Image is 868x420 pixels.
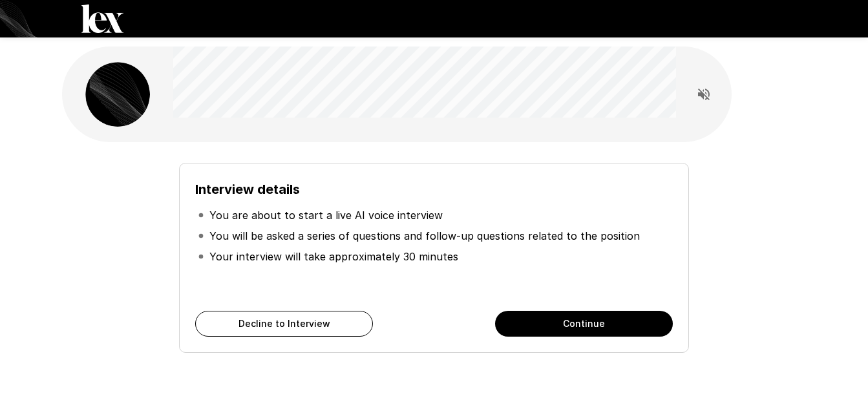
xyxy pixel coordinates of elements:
[209,228,640,244] p: You will be asked a series of questions and follow-up questions related to the position
[195,182,300,197] b: Interview details
[85,62,150,127] img: lex_avatar2.png
[209,249,458,264] p: Your interview will take approximately 30 minutes
[195,311,373,337] button: Decline to Interview
[691,81,717,107] button: Read questions aloud
[495,311,673,337] button: Continue
[209,207,443,223] p: You are about to start a live AI voice interview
